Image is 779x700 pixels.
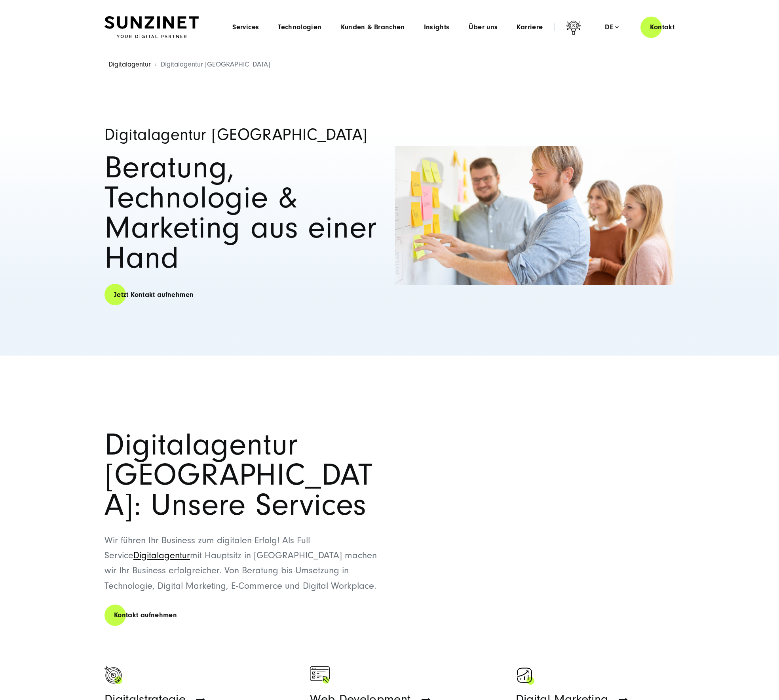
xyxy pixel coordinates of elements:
[278,23,321,31] a: Technologien
[469,23,498,31] a: Über uns
[232,23,259,31] a: Services
[161,60,270,68] span: Digitalagentur [GEOGRAPHIC_DATA]
[395,146,674,285] img: Wokshopsituation in der Digitalagentur Köln
[341,23,405,31] a: Kunden & Branchen
[133,550,190,561] a: Digitalagentur
[605,23,619,31] div: de
[104,16,199,38] img: SUNZINET Full Service Digital Agentur
[310,666,330,686] img: platfrom
[424,23,450,31] a: Insights
[104,153,384,273] h1: Beratung, Technologie & Marketing aus einer Hand
[104,533,389,594] p: Wir führen Ihr Business zum digitalen Erfolg! Als Full Service mit Hauptsitz in [GEOGRAPHIC_DATA]...
[104,666,124,686] img: Digitalstrategie
[104,604,186,626] a: Kontakt aufnehmen
[640,16,684,38] a: Kontakt
[516,666,536,686] img: marketing
[104,125,384,145] h3: Digitalagentur [GEOGRAPHIC_DATA]
[104,283,203,306] a: Jetzt Kontakt aufnehmen
[517,23,543,31] a: Karriere
[108,60,151,68] a: Digitalagentur
[104,430,389,520] h1: Digitalagentur [GEOGRAPHIC_DATA]: Unsere Services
